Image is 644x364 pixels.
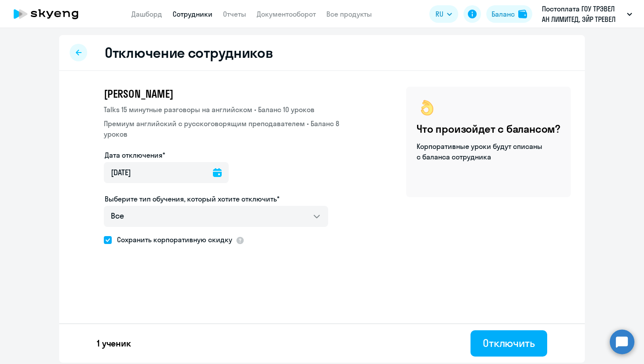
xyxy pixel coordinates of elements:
p: 1 ученик [97,337,131,350]
button: Постоплата ГОУ ТРЭВЕЛ АН ЛИМИТЕД, ЭЙР ТРЕВЕЛ ТЕХНОЛОДЖИС, ООО [538,4,637,25]
p: Премиум английский с русскоговорящим преподавателем • Баланс 8 уроков [104,118,361,139]
label: Выберите тип обучения, который хотите отключить* [105,194,280,204]
input: дд.мм.гггг [104,162,229,183]
img: balance [518,10,527,18]
button: Отключить [471,330,547,357]
a: Документооборот [257,10,316,18]
h4: Что произойдет с балансом? [417,122,560,136]
span: [PERSON_NAME] [104,87,173,101]
h2: Отключение сотрудников [105,44,273,61]
label: Дата отключения* [105,150,165,160]
div: Отключить [483,336,535,350]
a: Все продукты [326,10,372,18]
p: Корпоративные уроки будут списаны с баланса сотрудника [417,141,544,162]
img: ok [417,97,438,118]
span: RU [435,9,443,19]
p: Постоплата ГОУ ТРЭВЕЛ АН ЛИМИТЕД, ЭЙР ТРЕВЕЛ ТЕХНОЛОДЖИС, ООО [542,4,623,25]
a: Дашборд [131,10,162,18]
a: Отчеты [223,10,246,18]
button: Балансbalance [486,5,532,23]
a: Сотрудники [173,10,212,18]
div: Баланс [492,9,515,19]
button: RU [429,5,458,23]
span: Сохранить корпоративную скидку [112,234,232,245]
p: Talks 15 минутные разговоры на английском • Баланс 10 уроков [104,104,361,115]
